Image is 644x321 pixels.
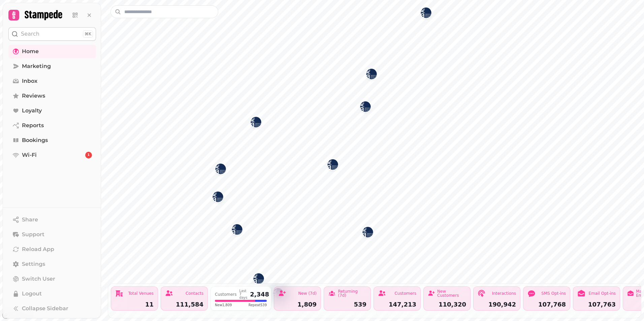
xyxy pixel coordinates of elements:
[239,289,248,299] div: Last 7 days
[232,224,243,237] div: Map marker
[8,228,96,241] button: Support
[362,227,373,238] button: Dundee Airport
[278,301,317,308] div: 1,809
[8,272,96,286] button: Switch User
[8,27,96,41] button: Search⌘K
[378,301,416,308] div: 147,213
[8,74,96,88] a: Inbox
[22,136,48,144] span: Bookings
[8,89,96,103] a: Reviews
[215,302,232,308] span: New 1,809
[437,289,466,297] div: New Customers
[165,301,203,308] div: 111,584
[394,291,416,295] div: Customers
[22,260,45,268] span: Settings
[213,191,223,202] button: Barra Airport
[298,291,317,295] div: New (7d)
[22,245,54,253] span: Reload App
[22,290,42,298] span: Logout
[232,224,243,235] button: Tiree Airport
[360,101,371,114] div: Map marker
[541,291,566,295] div: SMS Opt-ins
[22,92,45,100] span: Reviews
[366,69,377,81] div: Map marker
[327,159,338,172] div: Map marker
[215,164,226,176] div: Map marker
[478,301,516,308] div: 190,942
[338,289,366,297] div: Returning (7d)
[328,301,366,308] div: 539
[8,148,96,162] a: Wi-Fi1
[186,291,203,295] div: Contacts
[8,45,96,58] a: Home
[8,213,96,226] button: Share
[577,301,616,308] div: 107,763
[22,77,37,85] span: Inbox
[22,47,39,56] span: Home
[115,301,154,308] div: 11
[8,104,96,117] a: Loyalty
[366,69,377,79] button: Kirkwall Airport
[22,121,44,130] span: Reports
[22,275,55,283] span: Switch User
[8,287,96,300] button: Logout
[492,291,516,295] div: Interactions
[215,292,237,296] div: Customers
[8,60,96,73] a: Marketing
[8,119,96,132] a: Reports
[22,107,42,115] span: Loyalty
[22,305,68,313] span: Collapse Sidebar
[8,302,96,315] button: Collapse Sidebar
[250,291,269,297] div: 2,348
[128,291,154,295] div: Total Venues
[22,230,44,239] span: Support
[22,151,37,159] span: Wi-Fi
[251,117,261,130] div: Map marker
[88,153,90,157] span: 1
[8,243,96,256] button: Reload App
[589,291,616,295] div: Email Opt-ins
[22,216,38,224] span: Share
[8,257,96,271] a: Settings
[327,159,338,170] button: Inverness Airport
[253,273,264,286] div: Map marker
[362,227,373,240] div: Map marker
[8,134,96,147] a: Bookings
[360,101,371,112] button: Wick John O'Groats Airport
[83,30,93,38] div: ⌘K
[251,117,261,128] button: Stornoway Airport
[22,62,51,70] span: Marketing
[215,164,226,174] button: Benbecula Airport
[527,301,566,308] div: 107,768
[21,30,39,38] p: Search
[253,273,264,284] button: Islay Airport
[213,191,223,204] div: Map marker
[428,301,466,308] div: 110,320
[249,302,267,308] span: Repeat 539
